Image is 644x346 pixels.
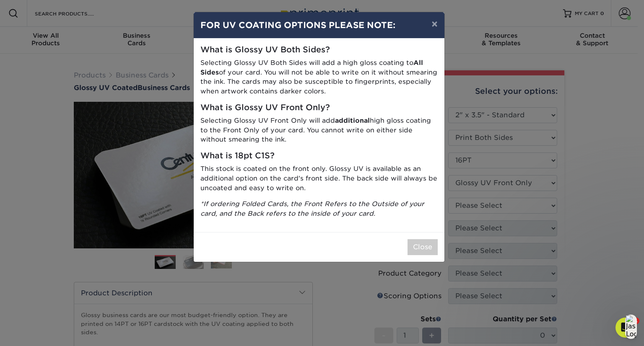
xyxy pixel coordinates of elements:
p: Selecting Glossy UV Both Sides will add a high gloss coating to of your card. You will not be abl... [200,58,438,96]
button: Close [408,239,438,255]
h5: What is Glossy UV Both Sides? [200,45,438,55]
button: × [425,12,444,36]
h5: What is 18pt C1S? [200,151,438,161]
i: *If ordering Folded Cards, the Front Refers to the Outside of your card, and the Back refers to t... [200,200,424,217]
h4: FOR UV COATING OPTIONS PLEASE NOTE: [200,19,438,31]
iframe: Intercom live chat [615,318,636,338]
p: This stock is coated on the front only. Glossy UV is available as an additional option on the car... [200,164,438,193]
p: Selecting Glossy UV Front Only will add high gloss coating to the Front Only of your card. You ca... [200,116,438,145]
h5: What is Glossy UV Front Only? [200,103,438,113]
strong: All Sides [200,59,423,76]
strong: additional [335,116,370,124]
